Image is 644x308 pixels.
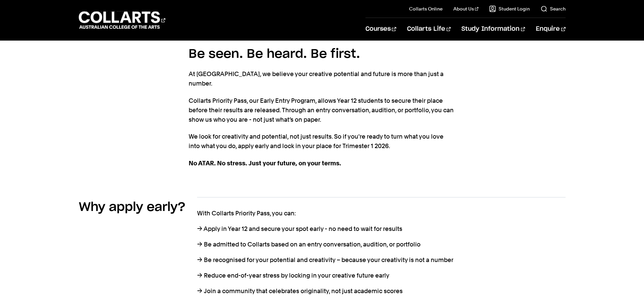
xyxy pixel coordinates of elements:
p: → Join a community that celebrates originality, not just academic scores [197,286,566,296]
a: About Us [453,5,478,12]
strong: No ATAR. No stress. Just your future, on your terms. [189,160,341,167]
h2: Why apply early? [79,200,186,215]
a: Collarts Life [407,18,451,40]
span: Collarts Priority Pass, our Early Entry Program, allows Year 12 students to secure their place be... [189,97,454,123]
p: → Apply in Year 12 and secure your spot early - no need to wait for results [197,224,566,234]
a: Enquire [536,18,565,40]
a: Search [541,5,566,12]
a: Courses [365,18,396,40]
p: → Be recognised for your potential and creativity – because your creativity is not a number [197,255,566,265]
p: → Be admitted to Collarts based on an entry conversation, audition, or portfolio [197,240,566,249]
a: Student Login [489,5,530,12]
span: Be seen. Be heard. Be first. [189,48,360,60]
a: Study Information [461,18,525,40]
a: Collarts Online [409,5,443,12]
span: At [GEOGRAPHIC_DATA], we believe your creative potential and future is more than just a number. [189,70,444,87]
div: Go to homepage [79,10,165,30]
p: With Collarts Priority Pass, you can: [197,209,566,218]
p: We look for creativity and potential, not just results. So if you're ready to turn what you love ... [189,132,456,151]
p: → Reduce end-of-year stress by locking in your creative future early [197,271,566,280]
